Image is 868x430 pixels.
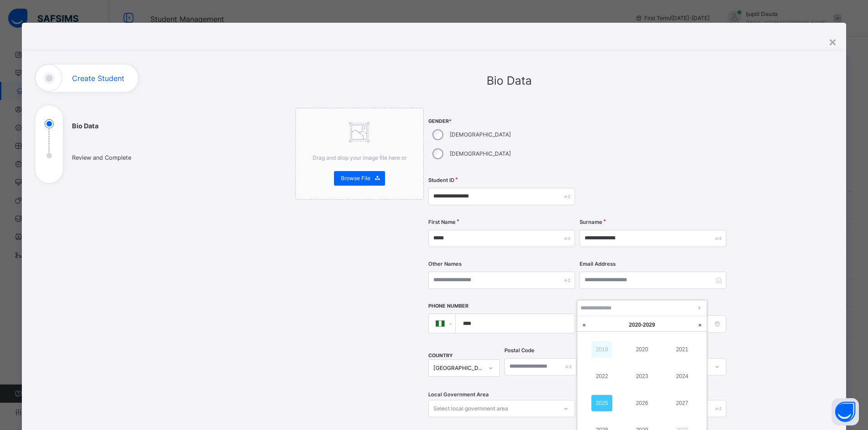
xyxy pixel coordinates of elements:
[632,395,652,411] a: 2026
[662,336,702,363] td: 2021
[428,177,454,184] label: Student ID
[591,368,612,384] a: 2022
[672,395,693,411] a: 2027
[828,32,837,51] div: ×
[313,154,406,161] span: Drag and drop your image file here or
[591,395,612,411] a: 2025
[504,347,534,354] label: Postal Code
[295,108,424,200] div: Drag and drop your image file here orBrowse File
[693,316,707,334] a: Next decade
[428,391,489,399] span: Local Government Area
[580,260,616,268] label: Email Address
[72,75,124,82] h1: Create Student
[662,363,702,390] td: 2024
[450,131,511,139] label: [DEMOGRAPHIC_DATA]
[428,303,468,310] label: Phone Number
[672,368,693,384] a: 2024
[433,364,483,372] div: [GEOGRAPHIC_DATA]
[832,398,859,425] button: Open asap
[428,353,453,359] span: COUNTRY
[622,390,662,417] td: 2026
[450,150,511,158] label: [DEMOGRAPHIC_DATA]
[601,316,683,334] a: 2020-2029
[672,341,693,358] a: 2021
[582,363,622,390] td: 2022
[580,218,602,226] label: Surname
[428,218,456,226] label: First Name
[632,368,652,384] a: 2023
[487,74,532,87] span: Bio Data
[662,390,702,417] td: 2027
[341,174,370,182] span: Browse File
[577,316,591,334] a: Last decade
[582,390,622,417] td: 2025
[428,118,575,125] span: Gender
[622,363,662,390] td: 2023
[629,322,655,328] span: 2020 - 2029
[582,336,622,363] td: 2019
[433,400,508,417] div: Select local government area
[622,336,662,363] td: 2020
[591,341,612,358] a: 2019
[428,260,462,268] label: Other Names
[632,341,652,358] a: 2020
